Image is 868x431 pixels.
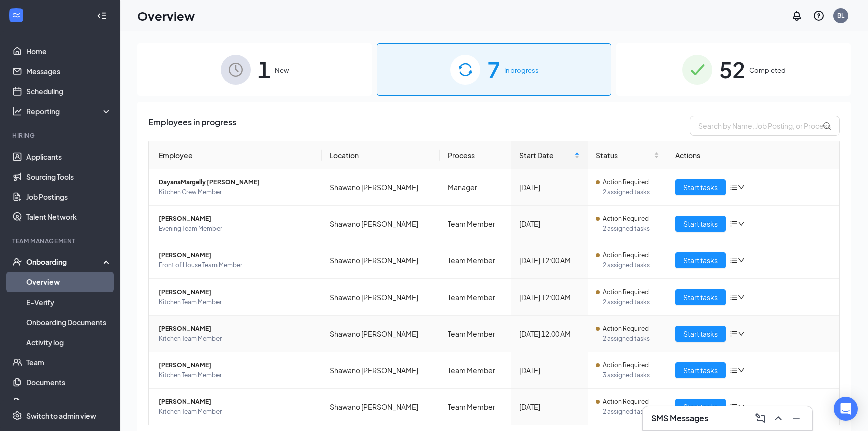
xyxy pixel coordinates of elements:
th: Location [322,141,440,169]
button: Minimize [788,410,804,426]
th: Employee [149,141,322,169]
span: Start tasks [683,255,718,266]
td: Manager [440,169,511,206]
span: In progress [504,65,539,75]
a: Applicants [26,147,112,167]
div: [DATE] [519,401,579,412]
span: Start Date [519,150,572,161]
a: Activity log [26,332,112,352]
span: bars [730,293,738,301]
span: bars [730,256,738,264]
span: down [738,330,745,337]
span: 1 [258,52,271,87]
th: Status [588,141,667,169]
div: [DATE] 12:00 AM [519,292,579,303]
div: [DATE] [519,182,579,193]
span: Action Required [603,177,649,187]
button: Start tasks [675,326,726,342]
span: Action Required [603,287,649,297]
button: Start tasks [675,216,726,232]
span: 2 assigned tasks [603,260,659,270]
span: [PERSON_NAME] [159,250,314,260]
span: Kitchen Crew Member [159,187,314,197]
span: 2 assigned tasks [603,224,659,234]
div: Hiring [12,131,110,140]
a: Sourcing Tools [26,167,112,187]
span: down [738,257,745,264]
td: Shawano [PERSON_NAME] [322,352,440,389]
svg: Collapse [97,11,107,21]
span: Kitchen Team Member [159,407,314,417]
span: Start tasks [683,328,718,339]
span: down [738,184,745,191]
div: [DATE] [519,365,579,376]
span: down [738,294,745,301]
span: Action Required [603,214,649,224]
a: Messages [26,61,112,81]
span: 2 assigned tasks [603,297,659,307]
span: bars [730,330,738,338]
span: Kitchen Team Member [159,370,314,380]
span: down [738,367,745,374]
div: Reporting [26,106,112,116]
button: Start tasks [675,252,726,268]
td: Team Member [440,316,511,352]
td: Team Member [440,279,511,316]
span: 3 assigned tasks [603,370,659,380]
button: ComposeMessage [752,410,768,426]
span: 2 assigned tasks [603,407,659,417]
span: 2 assigned tasks [603,187,659,197]
a: Surveys [26,392,112,412]
span: [PERSON_NAME] [159,214,314,224]
a: Job Postings [26,187,112,207]
div: Open Intercom Messenger [834,397,858,421]
div: [DATE] 12:00 AM [519,255,579,266]
div: Team Management [12,237,110,245]
span: Kitchen Team Member [159,334,314,344]
span: DayanaMargelly [PERSON_NAME] [159,177,314,187]
span: Employees in progress [148,116,236,136]
button: Start tasks [675,362,726,378]
span: Start tasks [683,218,718,229]
span: bars [730,220,738,228]
span: 2 assigned tasks [603,334,659,344]
svg: UserCheck [12,257,22,267]
svg: ChevronUp [772,412,784,424]
span: bars [730,403,738,411]
span: [PERSON_NAME] [159,287,314,297]
span: Kitchen Team Member [159,297,314,307]
span: bars [730,366,738,374]
td: Team Member [440,352,511,389]
span: Action Required [603,324,649,334]
span: Action Required [603,360,649,370]
button: Start tasks [675,289,726,305]
h3: SMS Messages [651,413,708,424]
span: New [275,65,289,75]
th: Actions [667,141,840,169]
div: [DATE] 12:00 AM [519,328,579,339]
span: Start tasks [683,401,718,412]
svg: WorkstreamLogo [11,10,21,20]
svg: QuestionInfo [813,10,825,22]
td: Shawano [PERSON_NAME] [322,279,440,316]
div: BL [837,11,844,20]
a: E-Verify [26,292,112,312]
th: Process [440,141,511,169]
span: Evening Team Member [159,224,314,234]
span: Start tasks [683,182,718,193]
a: Onboarding Documents [26,312,112,332]
svg: Notifications [791,10,803,22]
span: [PERSON_NAME] [159,397,314,407]
td: Shawano [PERSON_NAME] [322,316,440,352]
span: down [738,220,745,227]
svg: Analysis [12,106,22,116]
span: [PERSON_NAME] [159,360,314,370]
span: [PERSON_NAME] [159,324,314,334]
span: Status [596,150,652,161]
a: Talent Network [26,207,112,227]
a: Documents [26,372,112,392]
span: Action Required [603,250,649,260]
svg: Minimize [790,412,802,424]
input: Search by Name, Job Posting, or Process [690,116,840,136]
span: Completed [749,65,786,75]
